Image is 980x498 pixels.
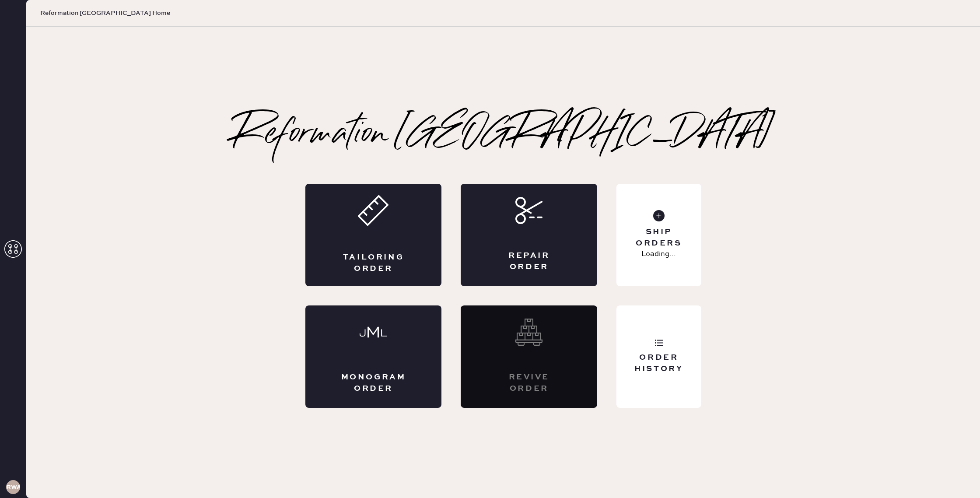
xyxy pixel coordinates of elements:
span: Reformation [GEOGRAPHIC_DATA] Home [40,9,170,18]
div: Revive order [496,372,562,394]
div: Order History [623,352,694,374]
h3: RWA [6,484,20,490]
div: Tailoring Order [340,252,407,274]
p: Loading... [641,249,676,260]
div: Repair Order [496,250,562,272]
div: Ship Orders [623,227,694,249]
h2: Reformation [GEOGRAPHIC_DATA] [233,117,774,152]
div: Monogram Order [340,372,407,394]
div: Interested? Contact us at care@hemster.co [461,305,597,408]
